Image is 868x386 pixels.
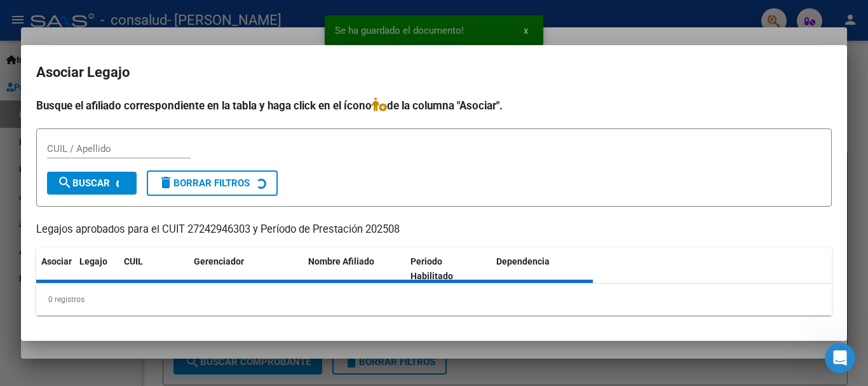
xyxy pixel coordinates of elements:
datatable-header-cell: Nombre Afiliado [303,248,405,290]
datatable-header-cell: Asociar [36,248,74,290]
h2: Asociar Legajo [36,60,832,85]
iframe: Intercom live chat [825,343,855,373]
button: Buscar [47,172,137,195]
span: Inicio [50,301,78,310]
span: Mensajes [170,301,211,310]
p: Hola! [PERSON_NAME] [25,90,229,134]
div: Cerrar [219,20,241,43]
span: Periodo Habilitado [410,256,453,281]
span: Gerenciador [194,256,244,266]
p: Legajos aprobados para el CUIT 27242946303 y Período de Prestación 202508 [36,222,832,238]
mat-icon: delete [158,175,173,190]
span: Legajo [79,256,107,266]
span: Asociar [41,256,72,266]
button: Mensajes [127,269,254,320]
span: Dependencia [496,256,550,266]
span: Buscar [57,177,110,189]
span: CUIL [124,256,143,266]
mat-icon: search [57,175,72,190]
datatable-header-cell: Periodo Habilitado [405,248,491,290]
datatable-header-cell: Legajo [74,248,119,290]
p: Necesitás ayuda? [25,134,229,155]
div: Envíanos un mensaje [13,171,241,206]
button: Borrar Filtros [147,170,278,196]
h4: Busque el afiliado correspondiente en la tabla y haga click en el ícono de la columna "Asociar". [36,97,832,114]
datatable-header-cell: CUIL [119,248,189,290]
datatable-header-cell: Gerenciador [189,248,303,290]
span: Borrar Filtros [158,177,250,189]
span: Nombre Afiliado [308,256,374,266]
div: 0 registros [36,284,832,315]
datatable-header-cell: Dependencia [491,248,593,290]
div: Envíanos un mensaje [26,182,212,195]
